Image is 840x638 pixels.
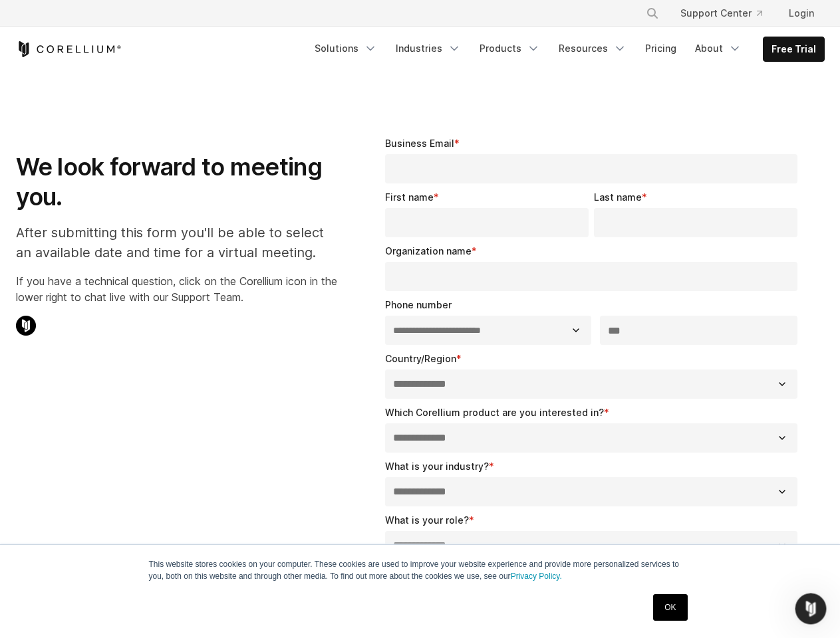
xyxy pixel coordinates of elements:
[16,152,337,212] h1: We look forward to meeting you.
[385,299,452,310] span: Phone number
[385,461,489,472] span: What is your industry?
[653,594,687,621] a: OK
[385,514,469,526] span: What is your role?
[778,1,825,25] a: Login
[472,37,548,60] a: Products
[16,273,337,305] p: If you have a technical question, click on the Corellium icon in the lower right to chat live wit...
[307,37,385,60] a: Solutions
[637,37,684,60] a: Pricing
[511,572,562,581] a: Privacy Policy.
[795,593,827,625] iframe: Intercom live chat
[149,558,692,582] p: This website stores cookies on your computer. These cookies are used to improve your website expe...
[385,191,434,203] span: First name
[16,316,36,336] img: Corellium Chat Icon
[385,245,472,257] span: Organization name
[385,353,456,364] span: Country/Region
[630,1,825,25] div: Navigation Menu
[16,223,337,263] p: After submitting this form you'll be able to select an available date and time for a virtual meet...
[594,191,642,203] span: Last name
[307,37,825,62] div: Navigation Menu
[385,138,454,149] span: Business Email
[16,41,122,57] a: Corellium Home
[687,37,750,60] a: About
[764,37,824,61] a: Free Trial
[640,1,664,25] button: Search
[385,407,604,418] span: Which Corellium product are you interested in?
[551,37,634,60] a: Resources
[670,1,773,25] a: Support Center
[388,37,469,60] a: Industries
